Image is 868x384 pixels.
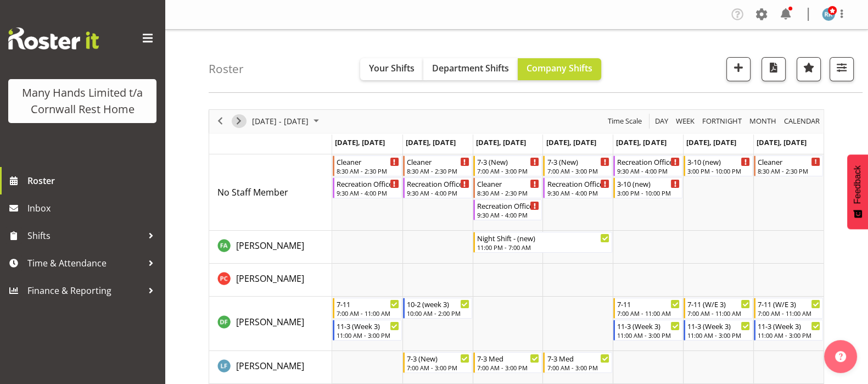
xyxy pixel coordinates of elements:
[547,353,609,364] div: 7-3 Med
[754,155,823,176] div: No Staff Member"s event - Cleaner Begin From Sunday, September 7, 2025 at 8:30:00 AM GMT+12:00 En...
[617,166,680,175] div: 9:30 AM - 4:00 PM
[360,58,423,80] button: Your Shifts
[617,298,680,309] div: 7-11
[847,154,868,229] button: Feedback - Show survey
[547,178,609,189] div: Recreation Officer
[251,114,310,128] span: [DATE] - [DATE]
[337,156,399,167] div: Cleaner
[477,210,540,219] div: 9:30 AM - 4:00 PM
[27,200,159,216] span: Inbox
[236,272,304,285] span: [PERSON_NAME]
[654,114,669,128] span: Day
[835,351,846,362] img: help-xxl-2.png
[684,298,753,319] div: Fairbrother, Deborah"s event - 7-11 (W/E 3) Begin From Saturday, September 6, 2025 at 7:00:00 AM ...
[754,298,823,319] div: Fairbrother, Deborah"s event - 7-11 (W/E 3) Begin From Sunday, September 7, 2025 at 7:00:00 AM GM...
[687,166,750,175] div: 3:00 PM - 10:00 PM
[407,363,469,372] div: 7:00 AM - 3:00 PM
[407,353,469,364] div: 7-3 (New)
[250,114,324,128] button: September 2025
[687,156,750,167] div: 3-10 (new)
[217,186,288,199] a: No Staff Member
[477,166,540,175] div: 7:00 AM - 3:00 PM
[547,363,609,372] div: 7:00 AM - 3:00 PM
[757,137,807,147] span: [DATE], [DATE]
[403,352,472,373] div: Flynn, Leeane"s event - 7-3 (New) Begin From Tuesday, September 2, 2025 at 7:00:00 AM GMT+12:00 E...
[333,155,402,176] div: No Staff Member"s event - Cleaner Begin From Monday, September 1, 2025 at 8:30:00 AM GMT+12:00 En...
[674,114,697,128] button: Timeline Week
[236,316,304,328] span: [PERSON_NAME]
[333,298,402,319] div: Fairbrother, Deborah"s event - 7-11 Begin From Monday, September 1, 2025 at 7:00:00 AM GMT+12:00 ...
[758,166,820,175] div: 8:30 AM - 2:30 PM
[27,227,143,244] span: Shifts
[547,166,609,175] div: 7:00 AM - 3:00 PM
[617,156,680,167] div: Recreation Officer
[477,156,540,167] div: 7-3 (New)
[748,114,779,128] button: Timeline Month
[701,114,744,128] button: Fortnight
[27,255,143,271] span: Time & Attendance
[407,298,469,309] div: 10-2 (week 3)
[761,57,786,81] button: Download a PDF of the roster according to the set date range.
[477,178,540,189] div: Cleaner
[473,232,613,253] div: Adams, Fran"s event - Night Shift - (new) Begin From Wednesday, September 3, 2025 at 11:00:00 PM ...
[687,298,750,309] div: 7-11 (W/E 3)
[616,137,666,147] span: [DATE], [DATE]
[726,57,751,81] button: Add a new shift
[617,320,680,331] div: 11-3 (Week 3)
[403,155,472,176] div: No Staff Member"s event - Cleaner Begin From Tuesday, September 2, 2025 at 8:30:00 AM GMT+12:00 E...
[19,85,145,118] div: Many Hands Limited t/a Cornwall Rest Home
[236,272,304,285] a: [PERSON_NAME]
[369,62,415,74] span: Your Shifts
[403,177,472,198] div: No Staff Member"s event - Recreation Officer Begin From Tuesday, September 2, 2025 at 9:30:00 AM ...
[473,177,542,198] div: No Staff Member"s event - Cleaner Begin From Wednesday, September 3, 2025 at 8:30:00 AM GMT+12:00...
[613,320,682,341] div: Fairbrother, Deborah"s event - 11-3 (Week 3) Begin From Friday, September 5, 2025 at 11:00:00 AM ...
[830,57,854,81] button: Filter Shifts
[423,58,518,80] button: Department Shifts
[758,156,820,167] div: Cleaner
[758,309,820,318] div: 7:00 AM - 11:00 AM
[617,178,680,189] div: 3-10 (new)
[546,137,596,147] span: [DATE], [DATE]
[209,63,244,75] h4: Roster
[209,231,332,264] td: Adams, Fran resource
[476,137,526,147] span: [DATE], [DATE]
[758,298,820,309] div: 7-11 (W/E 3)
[547,156,609,167] div: 7-3 (New)
[477,188,540,197] div: 8:30 AM - 2:30 PM
[477,243,610,252] div: 11:00 PM - 7:00 AM
[432,62,509,74] span: Department Shifts
[758,331,820,340] div: 11:00 AM - 3:00 PM
[337,331,399,340] div: 11:00 AM - 3:00 PM
[335,137,385,147] span: [DATE], [DATE]
[543,352,612,373] div: Flynn, Leeane"s event - 7-3 Med Begin From Thursday, September 4, 2025 at 7:00:00 AM GMT+12:00 En...
[758,320,820,331] div: 11-3 (Week 3)
[684,320,753,341] div: Fairbrother, Deborah"s event - 11-3 (Week 3) Begin From Saturday, September 6, 2025 at 11:00:00 A...
[236,240,304,252] span: [PERSON_NAME]
[853,165,863,204] span: Feedback
[617,309,680,318] div: 7:00 AM - 11:00 AM
[754,320,823,341] div: Fairbrother, Deborah"s event - 11-3 (Week 3) Begin From Sunday, September 7, 2025 at 11:00:00 AM ...
[613,155,682,176] div: No Staff Member"s event - Recreation Officer Begin From Friday, September 5, 2025 at 9:30:00 AM G...
[333,177,402,198] div: No Staff Member"s event - Recreation Officer Begin From Monday, September 1, 2025 at 9:30:00 AM G...
[337,188,399,197] div: 9:30 AM - 4:00 PM
[236,360,304,372] span: [PERSON_NAME]
[782,114,822,128] button: Month
[473,199,542,220] div: No Staff Member"s event - Recreation Officer Begin From Wednesday, September 3, 2025 at 9:30:00 A...
[606,114,644,128] button: Time Scale
[213,114,228,128] button: Previous
[337,166,399,175] div: 8:30 AM - 2:30 PM
[209,154,332,231] td: No Staff Member resource
[337,178,399,189] div: Recreation Officer
[653,114,670,128] button: Timeline Day
[617,331,680,340] div: 11:00 AM - 3:00 PM
[337,320,399,331] div: 11-3 (Week 3)
[211,110,229,133] div: previous period
[236,359,304,372] a: [PERSON_NAME]
[27,282,143,299] span: Finance & Reporting
[407,156,469,167] div: Cleaner
[333,320,402,341] div: Fairbrother, Deborah"s event - 11-3 (Week 3) Begin From Monday, September 1, 2025 at 11:00:00 AM ...
[477,353,540,364] div: 7-3 Med
[701,114,743,128] span: Fortnight
[8,27,99,49] img: Rosterit website logo
[543,177,612,198] div: No Staff Member"s event - Recreation Officer Begin From Thursday, September 4, 2025 at 9:30:00 AM...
